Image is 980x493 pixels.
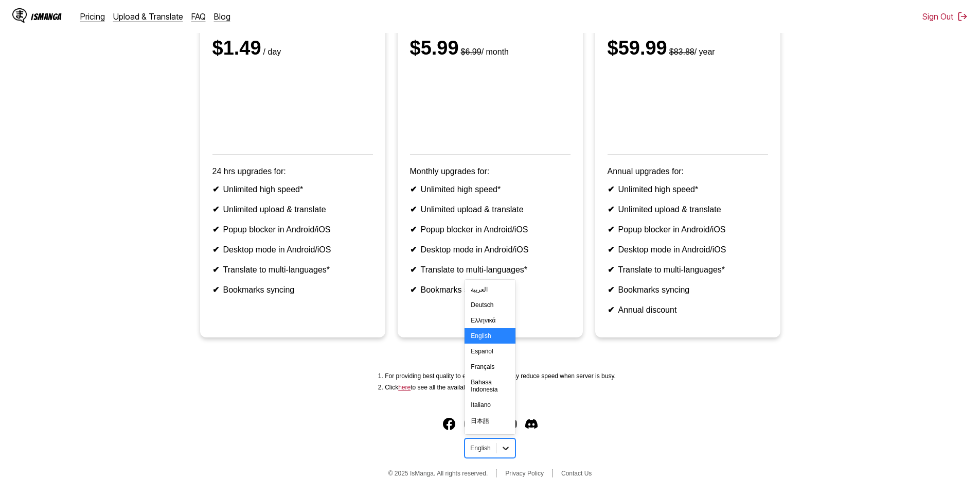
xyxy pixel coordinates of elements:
li: Desktop mode in Android/iOS [212,245,373,254]
a: Available languages [398,384,411,391]
div: $5.99 [410,37,571,59]
b: ✔ [212,285,219,294]
a: Upload & Translate [113,11,183,22]
b: ✔ [608,205,614,214]
b: ✔ [410,185,417,194]
div: IsManga [31,12,62,22]
a: FAQ [191,11,206,22]
iframe: PayPal [608,72,768,140]
b: ✔ [608,225,614,234]
li: Desktop mode in Android/iOS [608,245,768,254]
div: العربية [465,282,515,297]
b: ✔ [410,265,417,274]
b: ✔ [608,245,614,254]
img: IsManga Facebook [443,418,455,430]
li: Translate to multi-languages* [410,265,571,275]
b: ✔ [212,225,219,234]
img: IsManga Discord [525,418,538,430]
div: $1.49 [212,37,373,59]
li: Popup blocker in Android/iOS [608,225,768,234]
iframe: PayPal [212,72,373,140]
s: $83.88 [669,47,694,56]
li: Bookmarks syncing [212,285,373,295]
div: Italiano [465,397,515,413]
b: ✔ [410,205,417,214]
img: Sign out [957,11,968,22]
li: Unlimited upload & translate [410,205,571,214]
s: $6.99 [461,47,482,56]
b: ✔ [608,185,614,194]
small: / day [261,47,281,56]
li: Bookmarks syncing [410,285,571,295]
li: Popup blocker in Android/iOS [212,225,373,234]
b: ✔ [608,265,614,274]
a: Contact Us [561,470,592,477]
button: Sign Out [922,11,968,22]
a: Pricing [80,11,105,22]
b: ✔ [212,245,219,254]
li: Annual discount [608,305,768,315]
b: ✔ [410,245,417,254]
div: Bahasa Indonesia [465,375,515,397]
a: Discord [525,418,538,430]
a: Facebook [443,418,455,430]
small: / year [667,47,715,56]
a: Privacy Policy [505,470,544,477]
li: Popup blocker in Android/iOS [410,225,571,234]
b: ✔ [608,285,614,294]
a: Blog [214,11,230,22]
b: ✔ [608,305,614,314]
li: Unlimited upload & translate [212,205,373,214]
li: Desktop mode in Android/iOS [410,245,571,254]
span: © 2025 IsManga. All rights reserved. [388,470,488,477]
img: IsManga Logo [12,8,27,23]
li: Translate to multi-languages* [608,265,768,275]
b: ✔ [410,225,417,234]
input: Select language [470,445,472,452]
p: Monthly upgrades for: [410,167,571,176]
li: Unlimited high speed* [410,184,571,194]
b: ✔ [212,265,219,274]
b: ✔ [212,205,219,214]
a: Instagram [464,418,476,430]
img: IsManga Instagram [464,418,476,430]
li: Click to see all the available languages [385,384,616,391]
li: Translate to multi-languages* [212,265,373,275]
li: For providing best quality to every users, we may reduce speed when server is busy. [385,372,616,380]
b: ✔ [410,285,417,294]
div: Ελληνικά [465,313,515,328]
div: English [465,328,515,344]
b: ✔ [212,185,219,194]
div: $59.99 [608,37,768,59]
div: Deutsch [465,297,515,313]
li: Bookmarks syncing [608,285,768,295]
p: 24 hrs upgrades for: [212,167,373,176]
div: Français [465,359,515,375]
iframe: PayPal [410,72,571,140]
a: IsManga LogoIsManga [12,8,80,25]
div: 日本語 [465,413,515,430]
li: Unlimited upload & translate [608,205,768,214]
small: / month [459,47,509,56]
p: Annual upgrades for: [608,167,768,176]
li: Unlimited high speed* [212,184,373,194]
li: Unlimited high speed* [608,184,768,194]
div: 한국어 [465,430,515,447]
div: Español [465,344,515,359]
